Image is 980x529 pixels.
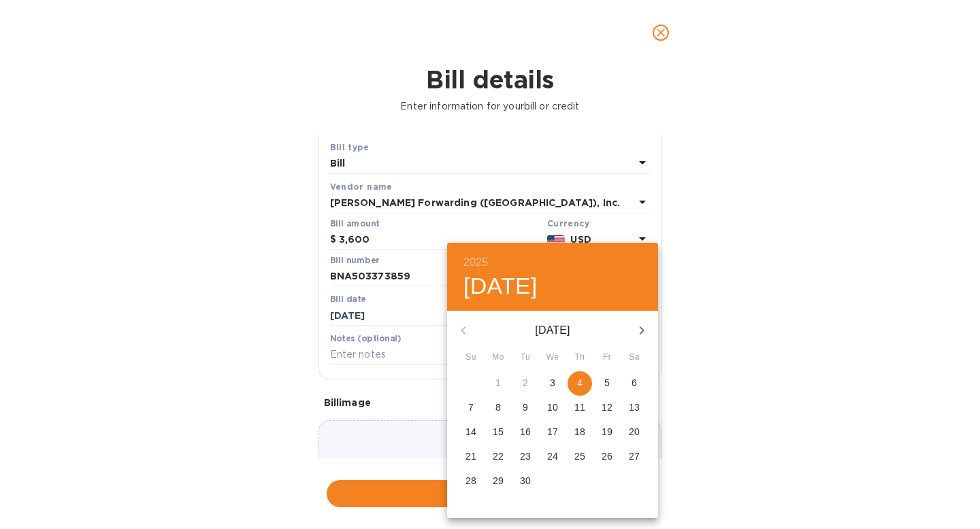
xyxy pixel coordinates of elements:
[574,425,585,439] p: 18
[629,400,640,414] p: 13
[486,445,510,469] button: 22
[595,371,619,396] button: 5
[463,253,488,272] button: 2025
[622,420,647,445] button: 20
[595,351,619,364] span: Fr
[520,449,531,463] p: 23
[486,396,510,420] button: 8
[513,420,538,445] button: 16
[568,371,592,396] button: 4
[540,371,565,396] button: 3
[595,445,619,469] button: 26
[574,400,585,414] p: 11
[465,425,476,439] p: 14
[459,469,483,494] button: 28
[568,445,592,469] button: 25
[550,376,555,390] p: 3
[568,420,592,445] button: 18
[486,469,510,494] button: 29
[622,351,647,364] span: Sa
[540,420,565,445] button: 17
[513,469,538,494] button: 30
[495,400,501,414] p: 8
[520,425,531,439] p: 16
[602,400,612,414] p: 12
[523,400,528,414] p: 9
[622,445,647,469] button: 27
[480,322,625,339] p: [DATE]
[520,474,531,488] p: 30
[459,420,483,445] button: 14
[622,396,647,420] button: 13
[540,445,565,469] button: 24
[459,351,483,364] span: Su
[547,449,558,463] p: 24
[493,449,504,463] p: 22
[629,425,640,439] p: 20
[540,351,565,364] span: We
[493,425,504,439] p: 15
[574,449,585,463] p: 25
[629,449,640,463] p: 27
[465,474,476,488] p: 28
[547,400,558,414] p: 10
[486,420,510,445] button: 15
[602,425,612,439] p: 19
[595,420,619,445] button: 19
[602,449,612,463] p: 26
[459,445,483,469] button: 21
[632,376,637,390] p: 6
[540,396,565,420] button: 10
[465,449,476,463] p: 21
[568,351,592,364] span: Th
[547,425,558,439] p: 17
[568,396,592,420] button: 11
[486,351,510,364] span: Mo
[459,396,483,420] button: 7
[622,371,647,396] button: 6
[463,272,538,301] button: [DATE]
[468,400,474,414] p: 7
[595,396,619,420] button: 12
[513,351,538,364] span: Tu
[493,474,504,488] p: 29
[577,376,583,390] p: 4
[604,376,610,390] p: 5
[513,445,538,469] button: 23
[513,396,538,420] button: 9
